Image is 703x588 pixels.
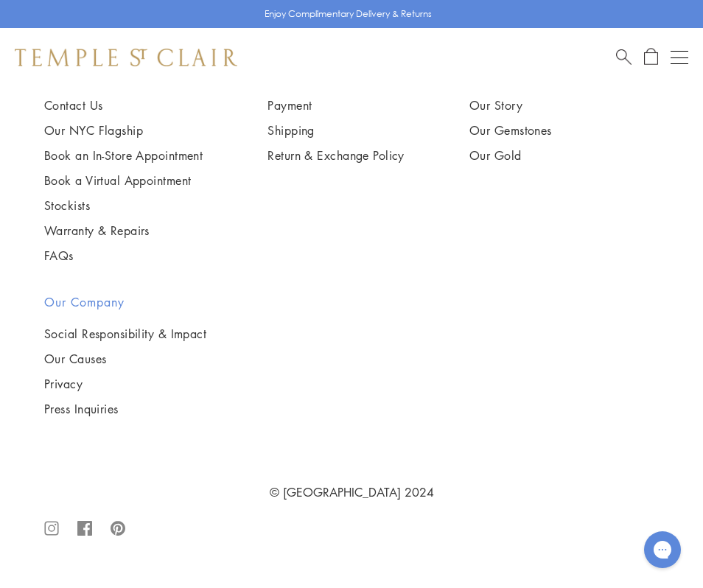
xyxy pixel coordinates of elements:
[44,376,206,392] a: Privacy
[671,49,688,66] button: Open navigation
[44,326,206,342] a: Social Responsibility & Impact
[469,147,659,164] a: Our Gold
[44,197,203,214] a: Stockists
[44,97,203,113] a: Contact Us
[267,147,405,164] a: Return & Exchange Policy
[44,351,206,367] a: Our Causes
[44,122,203,139] a: Our NYC Flagship
[15,49,237,66] img: Temple St. Clair
[265,7,432,21] p: Enjoy Complimentary Delivery & Returns
[44,223,203,239] a: Warranty & Repairs
[267,122,405,139] a: Shipping
[644,48,658,66] a: Open Shopping Bag
[469,97,659,113] a: Our Story
[44,248,203,264] a: FAQs
[44,401,206,417] a: Press Inquiries
[44,172,203,189] a: Book a Virtual Appointment
[616,48,632,66] a: Search
[637,526,688,573] iframe: Gorgias live chat messenger
[44,293,206,311] h2: Our Company
[267,97,405,113] a: Payment
[469,122,659,139] a: Our Gemstones
[44,147,203,164] a: Book an In-Store Appointment
[270,484,434,500] a: © [GEOGRAPHIC_DATA] 2024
